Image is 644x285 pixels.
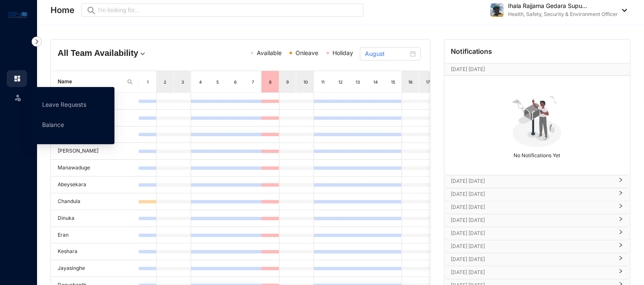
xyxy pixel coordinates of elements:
td: Jayasinghe [51,260,138,277]
div: 16 [407,78,414,86]
span: Holiday [333,49,353,56]
span: Name [58,78,123,86]
div: [DATE] [DATE] [444,201,630,214]
div: [DATE] [DATE] [444,227,630,240]
div: 1 [144,78,151,86]
div: 5 [214,78,221,86]
div: 6 [232,78,239,86]
p: [DATE] [DATE] [451,177,613,185]
td: Abeysekara [51,177,138,193]
div: 14 [372,78,379,86]
img: dropdown-black.8e83cc76930a90b1a4fdb6d089b7bf3a.svg [618,9,627,12]
input: I’m looking for... [98,5,359,15]
div: 10 [302,78,309,86]
p: [DATE] [DATE] [451,65,607,74]
li: Home [7,70,27,87]
img: logo [8,10,27,20]
input: Select month [365,49,408,58]
td: Keshara [51,243,138,260]
td: Manawaduge [51,160,138,177]
p: [DATE] [DATE] [451,216,613,224]
div: 17 [425,78,431,86]
span: right [618,207,623,208]
p: No Notifications Yet [447,149,628,160]
p: [DATE] [DATE] [451,242,613,251]
span: right [618,272,623,274]
td: Dinuka [51,210,138,227]
div: [DATE] [DATE] [444,253,630,266]
div: [DATE] [DATE][DATE] [444,63,630,75]
td: Chandula [51,193,138,210]
img: leave-unselected.2934df6273408c3f84d9.svg [13,93,22,102]
p: [DATE] [DATE] [451,190,613,198]
td: Eran [51,227,138,244]
div: [DATE] [DATE] [444,240,630,253]
div: 4 [197,78,204,86]
div: 12 [337,78,344,86]
span: right [618,246,623,248]
p: [DATE] [DATE] [451,203,613,211]
span: right [618,233,623,235]
img: home.c6720e0a13eba0172344.svg [13,75,21,82]
div: 11 [319,78,326,86]
div: 3 [179,78,186,86]
a: Leave Requests [42,101,86,108]
span: right [618,194,623,195]
p: [DATE] [DATE] [451,255,613,264]
div: 15 [390,78,397,86]
span: right [618,181,623,182]
img: no-notification-yet.99f61bb71409b19b567a5111f7a484a1.svg [508,91,566,149]
div: 8 [267,78,274,86]
img: search.8ce656024d3affaeffe32e5b30621cb7.svg [127,79,133,85]
span: Available [257,49,282,56]
p: [DATE] [DATE] [451,229,613,237]
div: [DATE] [DATE] [444,214,630,227]
div: [DATE] [DATE] [444,188,630,201]
div: 13 [355,78,362,86]
div: 9 [285,78,291,86]
p: Health, Safety, Security & Environment Officer [508,10,618,18]
img: nav-icon-right.af6afadce00d159da59955279c43614e.svg [32,37,42,47]
div: [DATE] [DATE] [444,267,630,279]
div: [DATE] [DATE] [444,175,630,188]
div: 7 [250,78,256,86]
div: 2 [162,78,168,86]
p: [DATE] [DATE] [451,268,613,277]
a: Balance [42,121,64,128]
span: right [618,259,623,261]
img: file-1740898491306_528f5514-e393-46a8-abe0-f02cd7a6b571 [490,3,504,17]
span: right [618,220,623,222]
span: Onleave [295,49,318,56]
h4: All Team Availability [58,47,179,59]
img: dropdown.780994ddfa97fca24b89f58b1de131fa.svg [138,50,147,58]
p: Ihala Rajjama Gedara Supu... [508,2,618,10]
p: Notifications [451,46,492,56]
p: Home [51,4,75,16]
